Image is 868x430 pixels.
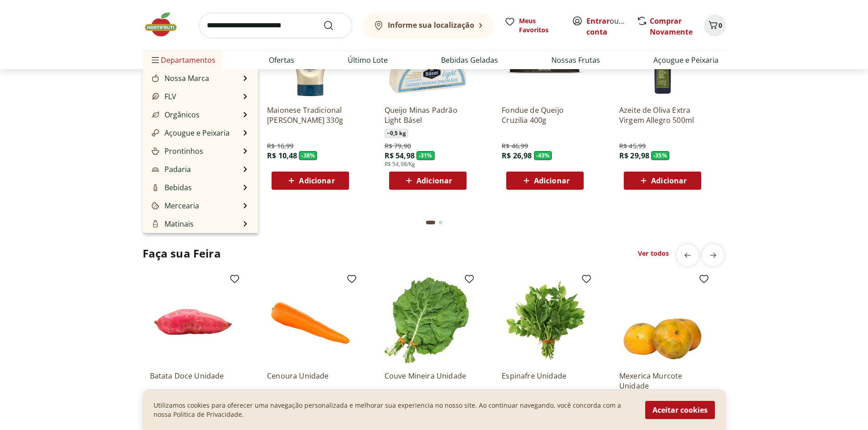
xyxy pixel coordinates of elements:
span: - 31 % [416,151,435,160]
a: FLVFLV [150,91,176,102]
img: Padaria [152,166,159,173]
img: Nossa Marca [152,75,159,82]
a: Batata Doce Unidade [150,371,236,391]
a: Açougue e Peixaria [653,55,719,66]
img: FLV [152,93,159,100]
a: OrgânicosOrgânicos [150,109,200,120]
img: Mercearia [152,202,159,209]
a: PadariaPadaria [150,164,191,175]
a: Açougue e PeixariaAçougue e Peixaria [150,127,230,138]
p: Utilizamos cookies para oferecer uma navegação personalizada e melhorar sua experiencia no nosso ... [154,401,634,419]
span: - 35 % [651,151,669,160]
button: Current page from fs-carousel [424,212,437,233]
a: Ver todos [638,249,669,258]
a: Nossas Frutas [551,55,600,66]
a: Cenoura Unidade [267,371,354,391]
a: Frios, Queijos e LaticíniosFrios, Queijos e Laticínios [150,231,241,253]
span: R$ 46,99 [502,142,528,151]
button: Aceitar cookies [645,401,715,419]
a: Espinafre Unidade [502,371,588,391]
span: 0 [719,21,722,30]
span: R$ 45,99 [619,142,646,151]
a: Ofertas [269,55,294,66]
span: R$ 26,98 [502,151,532,161]
h2: Faça sua Feira [143,246,221,261]
img: Prontinhos [152,147,159,155]
img: Cenoura Unidade [267,277,354,364]
span: Adicionar [416,177,452,184]
button: Carrinho [704,15,726,36]
span: - 38 % [299,151,317,160]
a: Comprar Novamente [650,16,693,37]
button: Submit Search [323,20,345,31]
span: ou [586,15,627,37]
a: Maionese Tradicional [PERSON_NAME] 330g [267,105,354,125]
span: R$ 79,90 [385,142,411,151]
img: Batata Doce Unidade [150,277,236,364]
img: Mexerica Murcote Unidade [619,277,706,364]
a: MatinaisMatinais [150,218,194,229]
span: R$ 54,98/Kg [385,161,416,168]
span: Departamentos [150,49,216,71]
img: Orgânicos [152,111,159,118]
button: Menu [150,49,161,71]
a: Criar conta [586,16,637,37]
span: - 43 % [534,151,552,160]
img: Bebidas [152,184,159,191]
a: MerceariaMercearia [150,200,199,211]
img: Hortifruti [143,11,188,38]
input: search [199,13,352,38]
button: Adicionar [272,172,349,190]
img: Couve Mineira Unidade [385,277,471,364]
span: ~ 0,5 kg [385,129,408,138]
b: Informe sua localização [388,20,474,30]
a: Azeite de Oliva Extra Virgem Allegro 500ml [619,105,706,125]
span: Adicionar [534,177,570,184]
button: Go to page 2 from fs-carousel [437,212,444,233]
a: Bebidas Geladas [441,55,498,66]
a: Queijo Minas Padrão Light Básel [385,105,471,125]
button: Adicionar [389,172,467,190]
span: R$ 16,99 [267,142,293,151]
span: Adicionar [299,177,334,184]
a: Mexerica Murcote Unidade [619,371,706,391]
a: Nossa MarcaNossa Marca [150,73,209,84]
img: Espinafre Unidade [502,277,588,364]
img: Açougue e Peixaria [152,129,159,137]
a: Entrar [586,16,610,26]
span: Meus Favoritos [519,16,561,35]
span: R$ 54,98 [385,151,415,161]
button: Adicionar [506,172,584,190]
span: R$ 10,48 [267,151,297,161]
a: Meus Favoritos [504,16,561,35]
a: Couve Mineira Unidade [385,371,471,391]
button: Adicionar [624,172,701,190]
a: BebidasBebidas [150,182,192,193]
button: Informe sua localização [363,13,493,38]
span: R$ 29,98 [619,151,649,161]
a: Fondue de Queijo Cruzilia 400g [502,105,588,125]
img: Matinais [152,220,159,228]
button: previous [677,244,699,266]
a: Último Lote [348,55,388,66]
a: ProntinhosProntinhos [150,146,203,157]
span: Adicionar [651,177,687,184]
button: next [702,244,724,266]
